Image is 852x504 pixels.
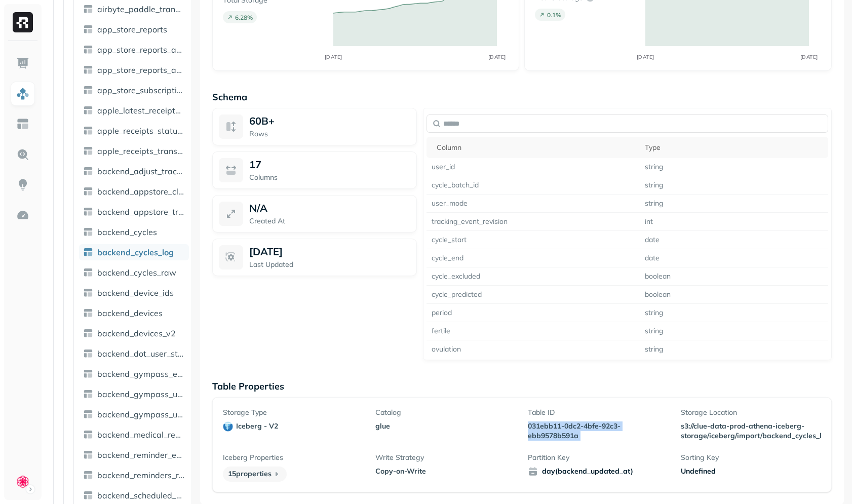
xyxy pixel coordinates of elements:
[375,453,516,462] p: Write Strategy
[79,467,189,483] a: backend_reminders_raw
[79,102,189,119] a: apple_latest_receipt_info
[324,54,342,60] tspan: [DATE]
[427,176,640,195] td: cycle_batch_id
[79,123,189,139] a: apple_receipts_statuses
[637,54,654,60] tspan: [DATE]
[223,408,363,417] p: Storage Type
[83,369,93,379] img: table
[83,348,93,359] img: table
[97,166,185,176] span: backend_adjust_trackers
[79,42,189,58] a: app_store_reports_agg
[437,143,635,152] div: Column
[97,186,185,197] span: backend_appstore_client_transactions
[223,421,233,432] img: iceberg - v2
[83,166,93,176] img: table
[528,467,668,477] span: day(backend_updated_at)
[83,126,93,136] img: table
[427,249,640,267] td: cycle_end
[97,146,185,156] span: apple_receipts_transactions
[79,163,189,179] a: backend_adjust_trackers
[79,406,189,422] a: backend_gympass_users
[249,173,410,182] p: Columns
[79,204,189,220] a: backend_appstore_transaction_history
[97,207,185,217] span: backend_appstore_transaction_history
[83,409,93,419] img: table
[427,158,640,176] td: user_id
[97,45,185,55] span: app_store_reports_agg
[97,126,185,136] span: apple_receipts_statuses
[528,453,668,462] p: Partition Key
[640,267,828,286] td: boolean
[249,260,410,269] p: Last Updated
[97,389,185,399] span: backend_gympass_user_updated
[13,12,33,32] img: Ryft
[83,146,93,156] img: table
[640,286,828,304] td: boolean
[97,409,185,419] span: backend_gympass_users
[83,207,93,217] img: table
[427,340,640,359] td: ovulation
[16,148,29,161] img: Query Explorer
[640,340,828,359] td: string
[83,288,93,298] img: table
[249,129,410,139] p: Rows
[528,408,668,417] p: Table ID
[97,348,185,359] span: backend_dot_user_statistics
[79,264,189,281] a: backend_cycles_raw
[645,143,823,152] div: Type
[488,54,506,60] tspan: [DATE]
[79,427,189,443] a: backend_medical_records
[79,143,189,159] a: apple_receipts_transactions
[249,245,283,258] p: [DATE]
[97,24,167,34] span: app_store_reports
[427,213,640,231] td: tracking_event_revision
[83,450,93,460] img: table
[83,186,93,197] img: table
[83,105,93,115] img: table
[97,267,176,278] span: backend_cycles_raw
[16,118,29,131] img: Asset Explorer
[83,430,93,440] img: table
[83,4,93,14] img: table
[97,369,185,379] span: backend_gympass_event_tracked
[83,45,93,55] img: table
[375,421,516,431] p: glue
[97,85,185,95] span: app_store_subscriptions_report
[640,249,828,267] td: date
[681,453,821,462] p: Sorting Key
[640,158,828,176] td: string
[79,366,189,382] a: backend_gympass_event_tracked
[236,421,278,431] p: iceberg - v2
[427,322,640,340] td: fertile
[83,490,93,500] img: table
[79,305,189,321] a: backend_devices
[79,183,189,200] a: backend_appstore_client_transactions
[97,470,185,480] span: backend_reminders_raw
[640,322,828,340] td: string
[249,216,410,226] p: Created At
[97,247,174,257] span: backend_cycles_log
[681,421,821,441] p: s3://clue-data-prod-athena-iceberg-storage/iceberg/import/backend_cycles_log
[16,178,29,191] img: Insights
[79,386,189,402] a: backend_gympass_user_updated
[640,176,828,195] td: string
[212,91,832,103] p: Schema
[83,227,93,237] img: table
[83,389,93,399] img: table
[375,467,516,476] p: Copy-on-Write
[681,467,821,476] div: Undefined
[97,328,176,338] span: backend_devices_v2
[249,202,267,214] p: N/A
[640,231,828,249] td: date
[79,244,189,260] a: backend_cycles_log
[79,1,189,17] a: airbyte_paddle_transactions
[212,380,832,392] p: Table Properties
[97,4,185,14] span: airbyte_paddle_transactions
[97,288,174,298] span: backend_device_ids
[83,24,93,34] img: table
[640,195,828,213] td: string
[97,450,185,460] span: backend_reminder_events_raw
[97,65,185,75] span: app_store_reports_agg_old
[79,285,189,301] a: backend_device_ids
[79,82,189,98] a: app_store_subscriptions_report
